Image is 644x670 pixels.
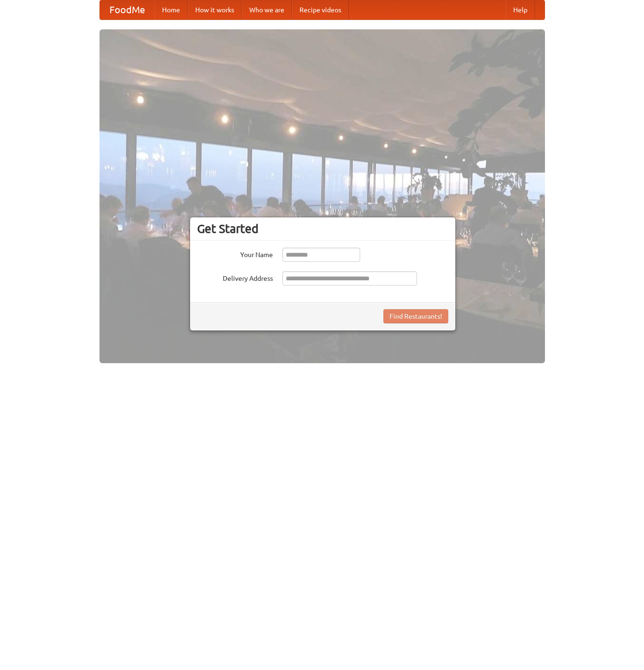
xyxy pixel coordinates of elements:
[197,248,273,259] label: Your Name
[197,222,448,236] h3: Get Started
[506,0,535,19] a: Help
[197,271,273,283] label: Delivery Address
[188,0,242,19] a: How it works
[242,0,292,19] a: Who we are
[154,0,188,19] a: Home
[292,0,349,19] a: Recipe videos
[100,0,154,19] a: FoodMe
[383,309,448,323] button: Find Restaurants!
